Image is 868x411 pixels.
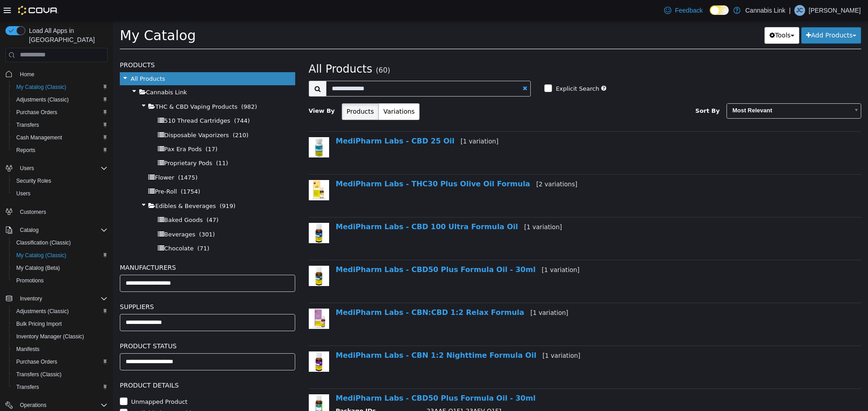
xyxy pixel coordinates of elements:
[307,386,728,397] td: 23AAE-O1F1,23AEV-O1F1
[13,237,75,248] a: Classification (Classic)
[789,5,791,16] p: |
[7,39,182,50] h5: Products
[223,202,449,210] a: MediPharm Labs - CBD 100 Ultra Formula Oil[1 variation]
[9,381,111,393] button: Transfers
[18,55,52,61] span: All Products
[16,383,39,391] span: Transfers
[13,263,64,273] a: My Catalog (Beta)
[42,167,64,174] span: Pre-Roll
[223,287,455,296] a: MediPharm Labs - CBN:CBD 1:2 Relax Formula[1 variation]
[417,288,455,296] small: [1 variation]
[92,125,104,132] span: (17)
[13,188,108,199] span: Users
[16,225,108,236] span: Catalog
[13,145,108,156] span: Reports
[348,117,386,124] small: [1 variation]
[16,277,44,284] span: Promotions
[13,94,72,105] a: Adjustments (Classic)
[51,97,117,103] span: 510 Thread Cartridges
[13,382,42,393] a: Transfers
[13,82,70,92] a: My Catalog (Classic)
[13,120,42,130] a: Transfers
[809,5,861,16] p: [PERSON_NAME]
[223,116,386,125] a: MediPharm Labs - CBD 25 Oil[1 variation]
[13,94,108,105] span: Adjustments (Classic)
[2,162,111,175] button: Users
[16,207,50,217] a: Customers
[13,344,43,355] a: Manifests
[13,107,108,118] span: Purchase Orders
[33,68,74,75] span: Cannabis Link
[16,96,69,103] span: Adjustments (Classic)
[13,319,66,329] a: Bulk Pricing Import
[20,208,46,216] span: Customers
[13,120,108,130] span: Transfers
[7,7,83,23] span: My Catalog
[265,83,307,99] button: Variations
[20,295,42,302] span: Inventory
[196,87,222,93] span: View By
[9,144,111,157] button: Reports
[13,306,108,317] span: Adjustments (Classic)
[582,87,607,93] span: Sort By
[13,237,108,248] span: Classification (Classic)
[797,5,803,16] span: JC
[16,377,75,386] label: Unmapped Product
[614,83,736,97] span: Most Relevant
[13,145,39,156] a: Reports
[16,163,108,174] span: Users
[16,83,66,91] span: My Catalog (Classic)
[429,245,467,253] small: [1 variation]
[13,369,108,380] span: Transfers (Classic)
[103,139,115,146] span: (11)
[13,319,108,329] span: Bulk Pricing Import
[20,402,47,409] span: Operations
[16,400,108,411] span: Operations
[18,6,58,15] img: Cova
[16,163,38,174] button: Users
[13,107,61,118] a: Purchase Orders
[660,1,706,19] a: Feedback
[42,153,61,160] span: Flower
[9,356,111,368] button: Purchase Orders
[440,64,486,73] label: Explicit Search
[688,6,748,23] button: Add Products
[423,160,464,167] small: [2 variations]
[16,134,62,141] span: Cash Management
[9,236,111,249] button: Classification (Classic)
[13,331,108,342] span: Inventory Manager (Classic)
[411,203,449,210] small: [1 variation]
[13,175,108,186] span: Security Roles
[196,245,216,265] img: 150
[16,239,71,246] span: Classification (Classic)
[13,175,55,186] a: Security Roles
[9,343,111,356] button: Manifests
[16,252,66,259] span: My Catalog (Classic)
[120,111,136,118] span: (210)
[16,346,39,353] span: Manifests
[196,288,216,308] img: 150
[65,153,85,160] span: (1475)
[94,196,106,203] span: (47)
[429,331,467,338] small: [1 variation]
[51,125,89,132] span: Pax Era Pods
[16,190,30,197] span: Users
[9,368,111,381] button: Transfers (Classic)
[16,308,69,315] span: Adjustments (Classic)
[651,6,686,23] button: Tools
[13,263,108,273] span: My Catalog (Beta)
[2,68,111,81] button: Home
[196,116,216,137] img: 150
[16,121,39,129] span: Transfers
[86,210,102,217] span: (301)
[16,109,57,116] span: Purchase Orders
[13,331,88,342] a: Inventory Manager (Classic)
[196,331,216,351] img: 150
[42,182,103,189] span: Edibles & Beverages
[13,356,61,367] a: Purchase Orders
[16,358,57,365] span: Purchase Orders
[13,250,70,261] a: My Catalog (Classic)
[13,250,108,261] span: My Catalog (Classic)
[9,106,111,119] button: Purchase Orders
[20,71,34,78] span: Home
